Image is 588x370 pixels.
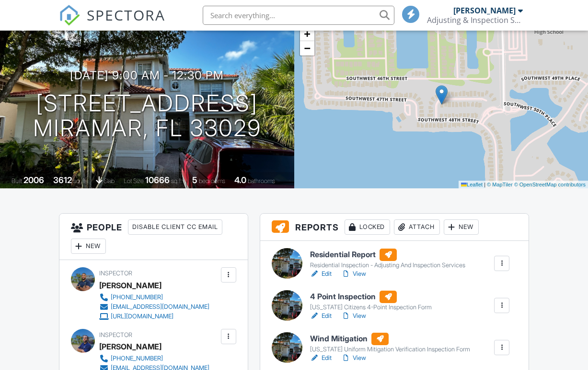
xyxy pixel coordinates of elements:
[234,175,246,185] div: 4.0
[310,291,432,303] h6: 4 Point Inspection
[310,333,470,354] a: Wind Mitigation [US_STATE] Uniform Mitigation Verification Inspection Form
[310,353,332,363] a: Edit
[341,353,366,363] a: View
[444,219,479,235] div: New
[310,291,432,312] a: 4 Point Inspection [US_STATE] Citizens 4-Point Inspection Form
[87,5,165,25] span: SPECTORA
[111,303,209,311] div: [EMAIL_ADDRESS][DOMAIN_NAME]
[73,177,87,185] span: sq. ft.
[104,177,115,185] span: slab
[248,177,275,185] span: bathrooms
[514,182,586,187] a: © OpenStreetMap contributors
[70,69,224,82] h3: [DATE] 9:00 am - 12:30 pm
[427,15,523,25] div: Adjusting & Inspection Services Inc.
[199,177,225,185] span: bedrooms
[203,6,394,25] input: Search everything...
[300,27,314,41] a: Zoom in
[310,269,332,279] a: Edit
[453,6,516,15] div: [PERSON_NAME]
[111,294,163,301] div: [PHONE_NUMBER]
[99,278,161,293] div: [PERSON_NAME]
[310,333,470,345] h6: Wind Mitigation
[310,346,470,353] div: [US_STATE] Uniform Mitigation Verification Inspection Form
[192,175,197,185] div: 5
[145,175,170,185] div: 10666
[304,28,310,40] span: +
[59,214,248,260] h3: People
[124,177,144,185] span: Lot Size
[71,239,106,254] div: New
[304,42,310,54] span: −
[99,293,209,302] a: [PHONE_NUMBER]
[99,270,132,277] span: Inspector
[310,304,432,311] div: [US_STATE] Citizens 4-Point Inspection Form
[487,182,513,187] a: © MapTiler
[394,219,440,235] div: Attach
[23,175,44,185] div: 2006
[310,249,465,270] a: Residential Report Residential Inspection - Adjusting And Inspection Services
[300,41,314,55] a: Zoom out
[128,219,222,235] div: Disable Client CC Email
[59,13,165,33] a: SPECTORA
[111,313,173,320] div: [URL][DOMAIN_NAME]
[99,302,209,312] a: [EMAIL_ADDRESS][DOMAIN_NAME]
[99,331,132,338] span: Inspector
[260,214,529,241] h3: Reports
[171,177,183,185] span: sq.ft.
[345,219,390,235] div: Locked
[53,175,72,185] div: 3612
[461,182,483,187] a: Leaflet
[99,339,161,354] div: [PERSON_NAME]
[310,261,465,269] div: Residential Inspection - Adjusting And Inspection Services
[99,354,209,363] a: [PHONE_NUMBER]
[59,5,80,26] img: The Best Home Inspection Software - Spectora
[99,312,209,321] a: [URL][DOMAIN_NAME]
[111,355,163,362] div: [PHONE_NUMBER]
[310,249,465,261] h6: Residential Report
[341,311,366,321] a: View
[341,269,366,279] a: View
[484,182,485,187] span: |
[33,91,261,141] h1: [STREET_ADDRESS] Miramar, FL 33029
[12,177,22,185] span: Built
[310,311,332,321] a: Edit
[436,85,448,105] img: Marker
